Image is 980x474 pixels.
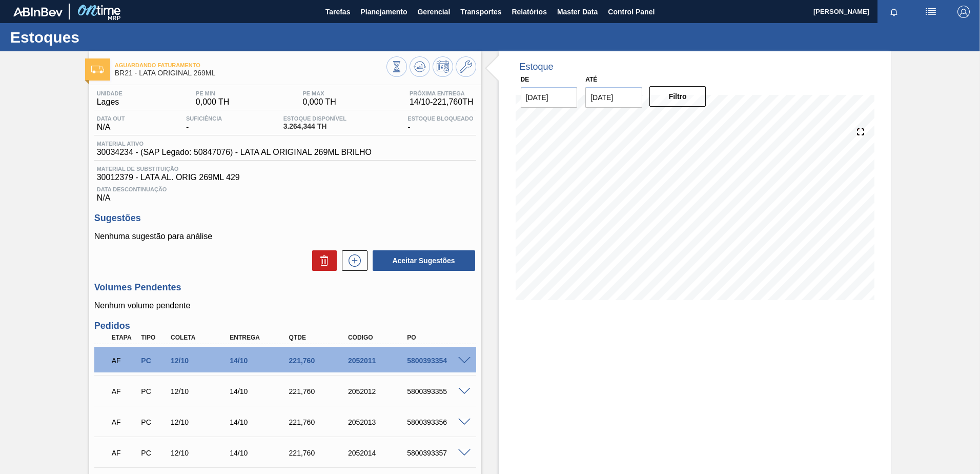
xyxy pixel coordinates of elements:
span: 30034234 - (SAP Legado: 50847076) - LATA AL ORIGINAL 269ML BRILHO [97,148,372,157]
div: 2052013 [345,418,412,426]
span: 0,000 TH [302,97,336,107]
span: Relatórios [512,6,546,18]
div: Coleta [168,334,234,341]
h3: Volumes Pendentes [94,282,476,293]
div: Aceitar Sugestões [367,249,476,272]
span: Tarefas [325,6,351,18]
span: 3.264,344 TH [283,123,346,130]
div: 5800393354 [404,357,471,365]
span: Material ativo [97,141,372,147]
h1: Estoques [10,31,192,43]
span: 14/10 - 221,760 TH [410,97,474,107]
div: 221,760 [287,387,353,396]
span: 0,000 TH [196,97,230,107]
button: Filtro [649,86,706,107]
span: BR21 - LATA ORIGINAL 269ML [115,69,386,77]
span: Aguardando Faturamento [115,62,386,68]
div: Aguardando Faturamento [109,442,140,464]
div: N/A [94,115,128,132]
h3: Pedidos [94,321,476,331]
span: PE MIN [196,90,230,96]
span: Data Descontinuação [97,186,474,192]
div: 14/10/2025 [227,418,293,426]
button: Atualizar Gráfico [410,56,430,77]
div: Qtde [287,334,353,341]
span: Planejamento [360,6,407,18]
span: Lages [97,97,122,107]
div: Estoque [520,62,554,72]
p: AF [112,418,137,426]
div: Nova sugestão [337,250,367,271]
div: Tipo [138,334,169,341]
div: 5800393357 [404,449,471,457]
span: Data out [97,115,125,122]
p: AF [112,357,137,365]
span: 30012379 - LATA AL. ORIG 269ML 429 [97,173,474,182]
span: Estoque Disponível [283,115,346,122]
span: Próxima Entrega [410,90,474,96]
p: Nenhuma sugestão para análise [94,232,476,241]
img: Ícone [91,66,104,73]
div: Aguardando Faturamento [109,411,140,433]
button: Notificações [877,5,910,19]
div: 14/10/2025 [227,357,293,365]
div: N/A [94,182,476,203]
div: 12/10/2025 [168,357,234,365]
div: 12/10/2025 [168,387,234,396]
div: 221,760 [287,418,353,426]
p: Nenhum volume pendente [94,301,476,310]
div: 5800393355 [404,387,471,396]
div: Aguardando Faturamento [109,349,140,372]
div: Pedido de Compra [138,418,169,426]
div: 2052011 [345,357,412,365]
span: Estoque Bloqueado [407,115,473,122]
div: 221,760 [287,449,353,457]
span: Unidade [97,90,122,96]
img: TNhmsLtSVTkK8tSr43FrP2fwEKptu5GPRR3wAAAABJRU5ErkJggg== [13,7,63,16]
div: Código [345,334,412,341]
div: PO [404,334,471,341]
div: 5800393356 [404,418,471,426]
button: Aceitar Sugestões [373,250,475,271]
h3: Sugestões [94,213,476,224]
span: Material de Substituição [97,166,474,172]
p: AF [112,387,137,396]
input: dd/mm/yyyy [521,87,578,108]
div: Pedido de Compra [138,357,169,365]
div: 2052014 [345,449,412,457]
div: Etapa [109,334,140,341]
div: 2052012 [345,387,412,396]
label: De [521,76,529,83]
span: Control Panel [608,6,655,18]
label: Até [585,76,597,83]
span: Transportes [460,6,501,18]
button: Visão Geral dos Estoques [386,56,407,77]
span: Master Data [557,6,598,18]
div: - [405,115,476,132]
span: Gerencial [417,6,450,18]
input: dd/mm/yyyy [585,87,642,108]
div: 14/10/2025 [227,449,293,457]
span: Suficiência [186,115,222,122]
div: Excluir Sugestões [307,250,337,271]
div: Pedido de Compra [138,387,169,396]
p: AF [112,449,137,457]
button: Programar Estoque [433,56,453,77]
button: Ir ao Master Data / Geral [456,56,476,77]
img: userActions [925,6,937,18]
div: - [183,115,224,132]
div: Entrega [227,334,293,341]
div: 221,760 [287,357,353,365]
div: Pedido de Compra [138,449,169,457]
div: Aguardando Faturamento [109,380,140,403]
div: 14/10/2025 [227,387,293,396]
span: PE MAX [302,90,336,96]
div: 12/10/2025 [168,449,234,457]
img: Logout [957,6,970,18]
div: 12/10/2025 [168,418,234,426]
